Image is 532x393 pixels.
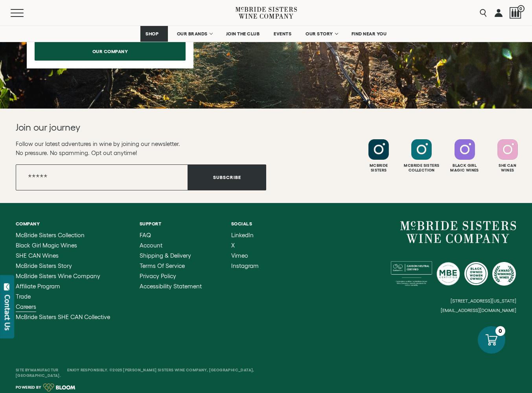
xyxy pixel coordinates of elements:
span: JOIN THE CLUB [226,31,260,37]
span: EVENTS [274,31,291,37]
span: FAQ [140,232,151,238]
span: Trade [16,293,31,300]
span: Account [140,242,162,249]
span: OUR STORY [306,31,333,37]
span: Careers [16,303,36,310]
div: Black Girl Magic Wines [444,163,485,173]
h2: Join our journey [16,121,241,134]
span: Black Girl Magic Wines [16,242,77,249]
a: McBride Sisters Wine Company [400,221,516,243]
span: McBride Sisters Story [16,262,72,269]
a: OUR BRANDS [172,26,217,42]
div: Mcbride Sisters [358,163,399,173]
a: Follow Black Girl Magic Wines on Instagram Black GirlMagic Wines [444,139,485,173]
a: McBride Sisters Wine Company [16,273,110,279]
span: McBride Sisters Wine Company [16,273,100,279]
a: Follow McBride Sisters Collection on Instagram Mcbride SistersCollection [401,139,442,173]
a: Follow SHE CAN Wines on Instagram She CanWines [487,139,528,173]
span: Shipping & Delivery [140,252,191,259]
span: Terms of Service [140,262,185,269]
span: Site By [16,368,59,372]
span: Affiliate Program [16,283,60,290]
a: X [231,242,259,249]
a: Privacy Policy [140,273,202,279]
a: FIND NEAR YOU [346,26,392,42]
a: Affiliate Program [16,283,110,290]
a: Terms of Service [140,263,202,269]
span: McBride Sisters Collection [16,232,85,238]
a: SHE CAN Wines [16,253,110,259]
a: Trade [16,293,110,300]
a: our company [35,42,186,61]
a: Black Girl Magic Wines [16,242,110,249]
button: Subscribe [188,164,266,190]
a: Account [140,242,202,249]
a: OUR STORY [300,26,342,42]
span: 0 [517,5,525,12]
div: She Can Wines [487,163,528,173]
a: Follow McBride Sisters on Instagram McbrideSisters [358,139,399,173]
span: OUR BRANDS [177,31,208,37]
small: [STREET_ADDRESS][US_STATE] [451,298,516,303]
span: Enjoy Responsibly. ©2025 [PERSON_NAME] Sisters Wine Company, [GEOGRAPHIC_DATA], [GEOGRAPHIC_DATA]. [16,368,254,378]
span: LinkedIn [231,232,254,238]
a: EVENTS [269,26,296,42]
span: Vimeo [231,252,248,259]
span: Privacy Policy [140,273,176,279]
a: SHOP [140,26,168,42]
a: McBride Sisters Collection [16,232,110,238]
a: McBride Sisters Story [16,263,110,269]
span: SHE CAN Wines [16,252,59,259]
a: Accessibility Statement [140,283,202,290]
span: FIND NEAR YOU [352,31,387,37]
span: Instagram [231,262,259,269]
div: Mcbride Sisters Collection [401,163,442,173]
small: [EMAIL_ADDRESS][DOMAIN_NAME] [441,308,516,313]
a: Instagram [231,263,259,269]
a: Vimeo [231,253,259,259]
button: Mobile Menu Trigger [11,9,39,17]
div: Contact Us [4,295,11,330]
span: X [231,242,235,249]
span: McBride Sisters SHE CAN Collective [16,314,110,320]
a: Careers [16,304,110,310]
div: 0 [495,326,505,336]
span: SHOP [145,31,159,37]
input: Email [16,164,188,190]
a: LinkedIn [231,232,259,238]
p: Follow our latest adventures in wine by joining our newsletter. No pressure. No spamming. Opt out... [16,139,266,157]
a: JOIN THE CLUB [221,26,265,42]
a: FAQ [140,232,202,238]
a: McBride Sisters SHE CAN Collective [16,314,110,320]
span: our company [79,44,142,59]
a: Manufactur [30,368,59,372]
a: Shipping & Delivery [140,253,202,259]
span: Powered by [16,386,41,389]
